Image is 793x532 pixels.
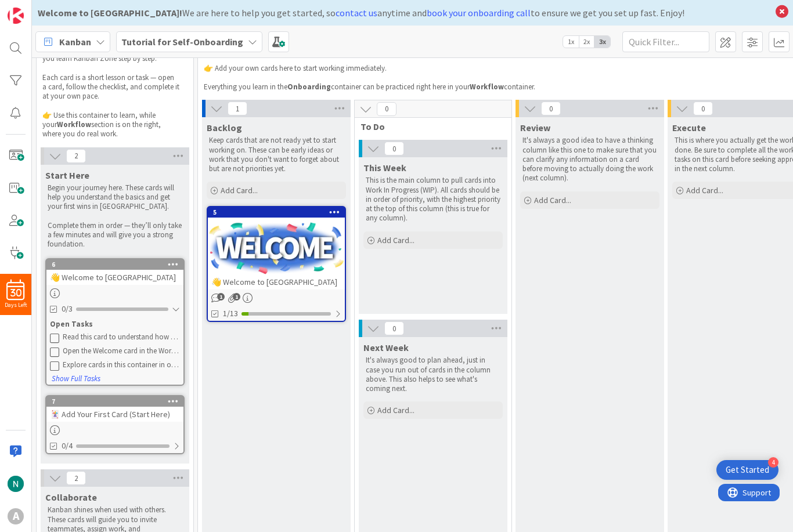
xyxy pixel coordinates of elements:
[8,8,24,24] img: Visit kanbanzone.com
[672,122,706,133] span: Execute
[534,195,571,205] span: Add Card...
[46,407,183,422] div: 🃏 Add Your First Card (Start Here)
[8,508,24,524] div: A
[209,136,344,173] p: Keep cards that are not ready yet to start working on. These can be early ideas or work that you ...
[223,307,238,320] span: 1/13
[8,476,24,492] img: NP
[716,460,778,480] div: Open Get Started checklist, remaining modules: 4
[50,319,180,330] div: Open Tasks
[377,235,414,245] span: Add Card...
[622,31,709,52] input: Quick Filter...
[62,440,73,452] span: 0/4
[217,293,225,301] span: 1
[46,396,183,407] div: 7
[470,82,504,92] strong: Workflow
[377,405,414,415] span: Add Card...
[228,102,247,115] span: 1
[427,7,531,19] a: book your onboarding call
[46,259,183,285] div: 6👋 Welcome to [GEOGRAPHIC_DATA]
[768,457,778,468] div: 4
[208,274,345,289] div: 👋 Welcome to [GEOGRAPHIC_DATA]
[377,102,396,116] span: 0
[693,102,713,115] span: 0
[38,6,770,20] div: We are here to help you get started, so anytime and to ensure we get you set up fast. Enjoy!
[208,207,345,289] div: 5👋 Welcome to [GEOGRAPHIC_DATA]
[384,142,404,155] span: 0
[59,35,91,49] span: Kanban
[363,342,409,353] span: Next Week
[207,122,242,133] span: Backlog
[361,121,497,132] span: To Do
[726,464,769,476] div: Get Started
[366,356,500,393] p: It's always good to plan ahead, just in case you run out of cards in the column above. This also ...
[45,491,97,503] span: Collaborate
[686,185,723,196] span: Add Card...
[336,7,377,19] a: contact us
[62,303,73,315] span: 0/3
[45,169,89,181] span: Start Here
[366,176,500,223] p: This is the main column to pull cards into Work In Progress (WIP). All cards should be in order o...
[579,36,594,48] span: 2x
[563,36,579,48] span: 1x
[46,270,183,285] div: 👋 Welcome to [GEOGRAPHIC_DATA]
[121,36,243,48] b: Tutorial for Self-Onboarding
[42,73,179,102] p: Each card is a short lesson or task — open a card, follow the checklist, and complete it at your ...
[213,208,345,216] div: 5
[46,259,183,270] div: 6
[52,397,183,406] div: 7
[66,471,86,485] span: 2
[38,7,182,19] b: Welcome to [GEOGRAPHIC_DATA]!
[48,183,182,212] p: Begin your journey here. These cards will help you understand the basics and get your first wins ...
[233,293,240,301] span: 1
[363,162,406,173] span: This Week
[57,120,91,129] strong: Workflow
[66,149,86,163] span: 2
[10,289,21,297] span: 30
[63,346,180,356] div: Open the Welcome card in the Workflow container to complete your first setup steps.
[522,136,657,183] p: It's always a good idea to have a thinking column like this one to make sure that you can clarify...
[594,36,610,48] span: 3x
[51,372,101,385] button: Show Full Tasks
[384,321,404,335] span: 0
[46,396,183,422] div: 7🃏 Add Your First Card (Start Here)
[42,111,179,139] p: 👉 Use this container to learn, while your section is on the right, where you do real work.
[63,332,180,342] div: Read this card to understand how to use the Onboarding wall.
[24,2,53,16] span: Support
[287,82,331,92] strong: Onboarding
[221,185,258,196] span: Add Card...
[63,360,180,370] div: Explore cards in this container in order for the best learning experience.
[48,221,182,249] p: Complete them in order — they’ll only take a few minutes and will give you a strong foundation.
[52,260,183,269] div: 6
[520,122,550,133] span: Review
[208,207,345,218] div: 5
[541,102,561,115] span: 0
